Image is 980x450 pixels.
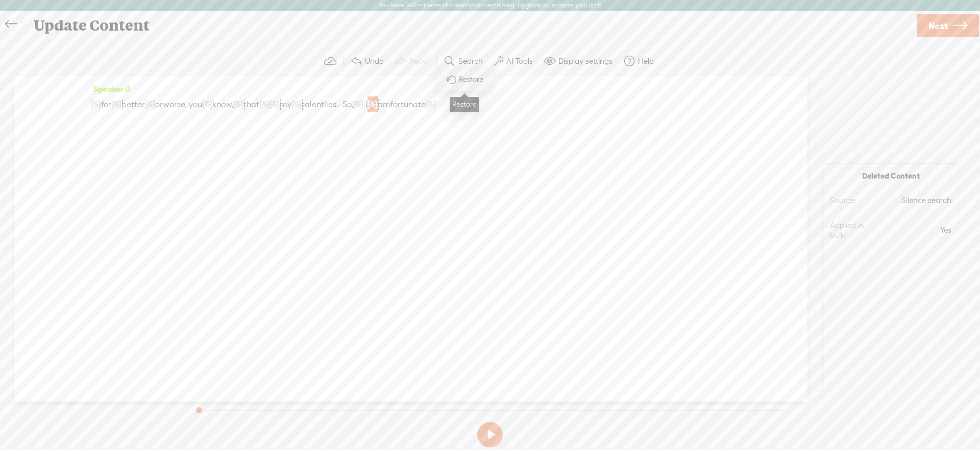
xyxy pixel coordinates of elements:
label: Undo [365,56,384,66]
span: worse, [163,97,187,112]
span: know, [212,97,233,112]
label: AI Tools [506,56,533,66]
button: Display settings [540,51,619,71]
label: Search [458,56,483,66]
span: [S] [91,99,101,109]
label: Help [638,56,654,66]
span: Applied in bulk: [830,220,875,240]
span: [S] [202,99,212,109]
span: [S] [291,99,302,109]
span: fortunate [390,97,426,112]
span: [S] [233,99,243,109]
span: you [189,97,202,112]
button: Redo [390,51,434,71]
span: [S] [269,99,280,109]
span: Next [928,13,948,39]
span: · [363,97,365,112]
span: So, [342,97,353,112]
span: Yes [875,220,951,240]
span: [S] [145,99,155,109]
span: for [101,97,111,112]
label: Upgrade to increase your limit [518,2,601,10]
label: You have 340 minutes of transcription remaining. [379,2,516,10]
span: Speaker 0 [91,84,130,93]
button: Undo [346,51,390,71]
span: Restore [459,74,486,85]
span: Source: [830,195,875,206]
span: that [243,97,259,112]
button: AI Tools [489,51,540,71]
label: Redo [409,56,427,66]
span: [S] [353,99,363,109]
span: · [338,97,340,112]
span: · [340,97,342,112]
div: Update Content [27,12,915,39]
span: better [121,97,145,112]
span: Silence search [875,195,951,206]
span: or [155,97,163,112]
span: [S] [259,99,269,109]
span: [S] [426,99,436,109]
span: I [365,97,367,112]
span: lies. [324,97,338,112]
label: Display settings [558,56,612,66]
span: · [187,97,189,112]
span: Deleted Content [830,171,951,181]
span: talent [302,97,324,112]
button: Help [619,51,660,71]
span: am [378,97,390,112]
span: [S] [367,99,378,109]
span: my [280,97,291,112]
button: Search [439,51,489,71]
span: [S] [111,99,121,109]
